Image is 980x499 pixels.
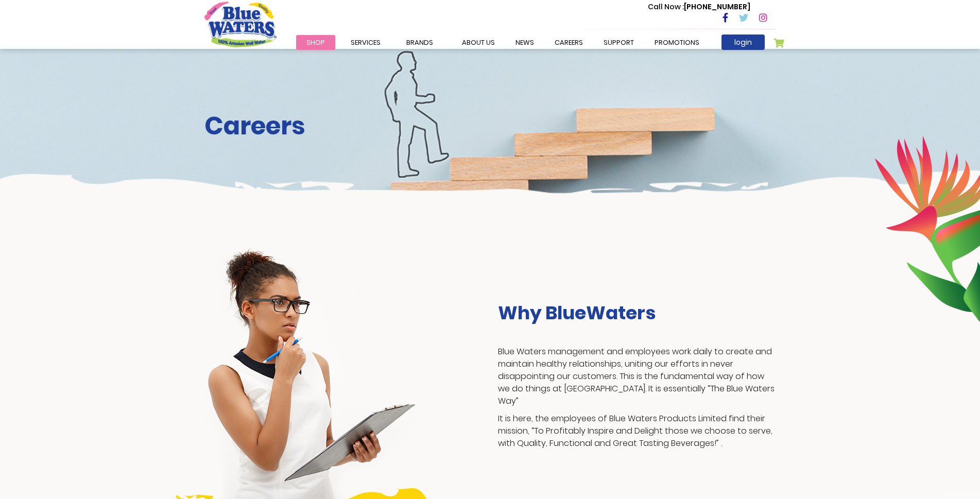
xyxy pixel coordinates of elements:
[204,111,776,141] h2: Careers
[306,38,325,47] span: Shop
[874,135,980,322] img: career-intro-leaves.png
[593,35,644,50] a: support
[648,2,684,12] span: Call Now :
[351,38,381,47] span: Services
[644,35,710,50] a: Promotions
[648,2,750,12] p: [PHONE_NUMBER]
[204,2,277,47] a: store logo
[544,35,593,50] a: careers
[498,412,776,450] p: It is here, the employees of Blue Waters Products Limited find their mission, “To Profitably Insp...
[452,35,505,50] a: about us
[498,302,776,324] h3: Why BlueWaters
[721,35,765,50] a: login
[505,35,544,50] a: News
[406,38,433,47] span: Brands
[498,346,776,407] p: Blue Waters management and employees work daily to create and maintain healthy relationships, uni...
